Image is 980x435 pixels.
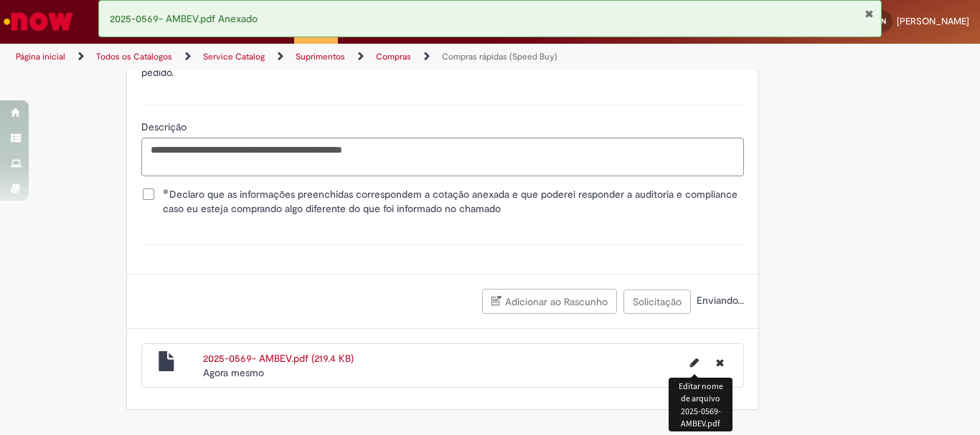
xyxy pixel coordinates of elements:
img: ServiceNow [1,7,75,36]
button: Excluir 2025-0569- AMBEV.pdf [707,351,732,374]
a: Página inicial [16,51,65,62]
time: 01/10/2025 15:07:09 [203,366,264,379]
a: 2025-0569- AMBEV.pdf (219.4 KB) [203,352,354,365]
textarea: Descrição [141,138,744,176]
a: Compras rápidas (Speed Buy) [442,51,557,62]
span: [PERSON_NAME] [897,15,969,27]
button: Editar nome de arquivo 2025-0569- AMBEV.pdf [682,351,707,374]
button: Fechar Notificação [864,8,874,19]
a: Service Catalog [203,51,265,62]
span: Declaro que as informações preenchidas correspondem a cotação anexada e que poderei responder a a... [163,187,744,216]
a: Suprimentos [296,51,345,62]
ul: Trilhas de página [11,44,643,70]
span: Enviando... [694,294,744,307]
a: Compras [376,51,411,62]
span: Agora mesmo [203,366,264,379]
a: Todos os Catálogos [96,51,172,62]
span: Obrigatório Preenchido [163,188,169,194]
span: Descrição [141,120,189,133]
span: 2025-0569- AMBEV.pdf Anexado [110,12,258,25]
div: Editar nome de arquivo 2025-0569- AMBEV.pdf [669,378,732,431]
